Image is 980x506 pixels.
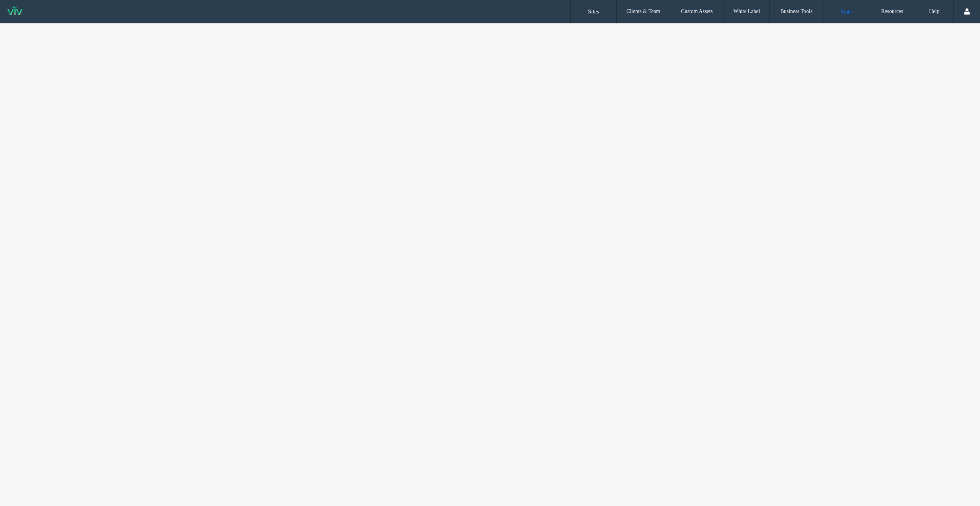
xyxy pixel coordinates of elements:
[681,8,713,15] label: Custom Assets
[929,8,939,15] label: Help
[626,8,660,15] label: Clients & Team
[841,8,852,15] label: Stats
[881,8,903,15] label: Resources
[733,8,760,15] label: White Label
[588,8,599,15] label: Sites
[781,8,813,15] label: Business Tools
